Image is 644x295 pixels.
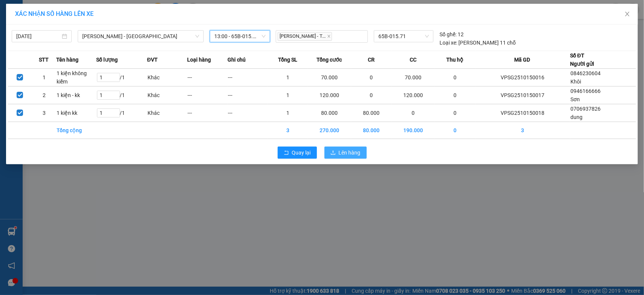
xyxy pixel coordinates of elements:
[278,56,297,64] span: Tổng SL
[147,86,188,104] td: Khác
[351,122,392,139] td: 80.000
[292,148,311,157] span: Quay lại
[624,11,630,17] span: close
[97,104,147,122] td: / 1
[435,104,475,122] td: 0
[435,69,475,86] td: 0
[475,69,570,86] td: VPSG2510150016
[214,31,265,42] span: 13:00 - 65B-015.71
[475,104,570,122] td: VPSG2510150018
[308,122,351,139] td: 270.000
[351,69,392,86] td: 0
[440,30,456,39] span: Số ghế:
[308,104,351,122] td: 80.000
[392,69,435,86] td: 70.000
[515,56,530,64] span: Mã GD
[268,104,308,122] td: 1
[268,86,308,104] td: 1
[308,86,351,104] td: 120.000
[410,56,417,64] span: CC
[56,122,97,139] td: Tổng cộng
[15,10,94,17] span: XÁC NHẬN SỐ HÀNG LÊN XE
[187,69,227,86] td: ---
[97,69,147,86] td: / 1
[435,86,475,104] td: 0
[378,31,429,42] span: 65B-015.71
[32,104,56,122] td: 3
[39,56,49,64] span: STT
[339,148,361,157] span: Lên hàng
[56,56,78,64] span: Tên hàng
[392,104,435,122] td: 0
[392,86,435,104] td: 120.000
[570,88,601,94] span: 0946166666
[475,122,570,139] td: 3
[435,122,475,139] td: 0
[147,69,188,86] td: Khác
[278,32,332,41] span: [PERSON_NAME] - T...
[570,96,580,102] span: Sơn
[32,86,56,104] td: 2
[56,104,97,122] td: 1 kiện kk
[440,39,516,47] div: [PERSON_NAME] 11 chỗ
[327,34,331,38] span: close
[187,104,227,122] td: ---
[16,32,60,40] input: 15/10/2025
[147,56,158,64] span: ĐVT
[570,51,594,68] div: Số ĐT Người gửi
[368,56,375,64] span: CR
[227,56,246,64] span: Ghi chú
[278,147,317,159] button: rollbackQuay lại
[227,86,268,104] td: ---
[308,69,351,86] td: 70.000
[227,104,268,122] td: ---
[440,30,464,39] div: 12
[330,150,336,156] span: upload
[187,56,211,64] span: Loại hàng
[351,104,392,122] td: 80.000
[570,70,601,76] span: 0846230604
[570,79,581,85] span: Khôi
[392,122,435,139] td: 190.000
[56,69,97,86] td: 1 kiện không kiểm
[317,56,342,64] span: Tổng cước
[82,31,199,42] span: Hồ Chí Minh - Cần Thơ
[351,86,392,104] td: 0
[97,86,147,104] td: / 1
[195,34,200,39] span: down
[97,56,118,64] span: Số lượng
[324,147,367,159] button: uploadLên hàng
[617,4,638,25] button: Close
[56,86,97,104] td: 1 kiện - kk
[268,122,308,139] td: 3
[227,69,268,86] td: ---
[440,39,457,47] span: Loại xe:
[284,150,289,156] span: rollback
[570,106,601,112] span: 0706937826
[147,104,188,122] td: Khác
[446,56,463,64] span: Thu hộ
[187,86,227,104] td: ---
[268,69,308,86] td: 1
[570,114,583,120] span: dung
[32,69,56,86] td: 1
[475,86,570,104] td: VPSG2510150017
